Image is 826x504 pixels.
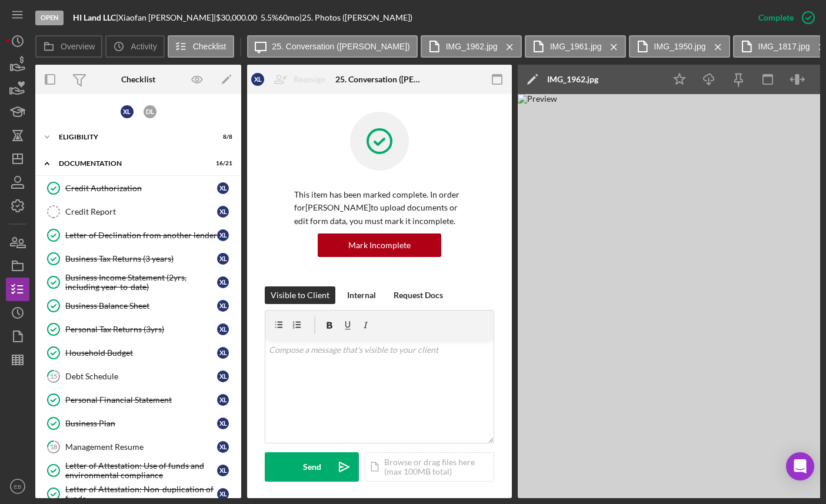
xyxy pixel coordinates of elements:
div: X L [217,300,229,312]
div: 8 / 8 [211,133,232,141]
a: Credit ReportXL [41,200,235,223]
a: Household BudgetXL [41,341,235,365]
div: Visible to Client [271,286,329,304]
div: X L [217,465,229,476]
a: Business Tax Returns (3 years)XL [41,247,235,271]
div: Documentation [59,160,203,167]
div: X L [217,394,229,406]
label: IMG_1817.jpg [758,42,810,51]
button: Activity [105,35,164,58]
div: Eligibility [59,133,203,141]
div: Complete [758,6,794,29]
div: Open Intercom Messenger [786,452,814,480]
button: Internal [341,286,382,304]
text: EB [14,483,22,490]
label: Activity [131,42,156,51]
div: X L [217,276,229,288]
div: 25. Conversation ([PERSON_NAME]) [335,75,424,84]
a: Letter of Declination from another lenderXL [41,223,235,247]
label: IMG_1961.jpg [550,42,602,51]
label: IMG_1962.jpg [446,42,498,51]
div: Personal Financial Statement [65,395,217,405]
button: Overview [35,35,102,58]
button: 25. Conversation ([PERSON_NAME]) [247,35,418,58]
div: Business Income Statement (2yrs, including year-to-date) [65,273,217,292]
button: XLReassign [245,68,337,91]
div: Letter of Attestation: Use of funds and environmental compliance [65,461,217,480]
div: Xiaofan [PERSON_NAME] | [118,13,216,22]
label: 25. Conversation ([PERSON_NAME]) [272,42,410,51]
label: IMG_1950.jpg [654,42,706,51]
button: IMG_1962.jpg [421,35,522,58]
div: Internal [347,286,376,304]
a: Personal Tax Returns (3yrs)XL [41,318,235,341]
div: Credit Authorization [65,183,217,193]
div: X L [217,323,229,335]
div: X L [217,229,229,241]
div: 60 mo [278,13,299,22]
div: X L [217,253,229,265]
button: IMG_1950.jpg [629,35,730,58]
div: Send [303,452,321,482]
div: X L [217,347,229,359]
button: Request Docs [388,286,449,304]
div: X L [217,441,229,453]
div: 5.5 % [261,13,278,22]
div: Credit Report [65,207,217,216]
div: Request Docs [394,286,443,304]
div: X L [217,488,229,500]
div: X L [251,73,264,86]
button: Complete [747,6,820,29]
div: Checklist [121,75,155,84]
div: X L [121,105,134,118]
div: | [73,13,118,22]
div: X L [217,182,229,194]
a: 18Management ResumeXL [41,435,235,459]
a: Business Income Statement (2yrs, including year-to-date)XL [41,271,235,294]
div: Open [35,11,64,25]
button: EB [6,475,29,498]
a: 15Debt ScheduleXL [41,365,235,388]
p: This item has been marked complete. In order for [PERSON_NAME] to upload documents or edit form d... [294,188,465,228]
div: D L [144,105,156,118]
button: Checklist [168,35,234,58]
div: X L [217,418,229,429]
b: HI Land LLC [73,12,116,22]
a: Business Balance SheetXL [41,294,235,318]
label: Checklist [193,42,227,51]
button: Send [265,452,359,482]
div: | 25. Photos ([PERSON_NAME]) [299,13,412,22]
div: Letter of Attestation: Non-duplication of funds [65,485,217,503]
a: Letter of Attestation: Use of funds and environmental complianceXL [41,459,235,482]
button: Mark Incomplete [318,233,441,257]
div: Business Plan [65,419,217,428]
div: Household Budget [65,348,217,358]
div: 16 / 21 [211,160,232,167]
div: Reassign [294,68,325,91]
div: X L [217,206,229,218]
div: Business Tax Returns (3 years) [65,254,217,263]
tspan: 18 [50,443,57,450]
div: Mark Incomplete [348,233,411,257]
div: Letter of Declination from another lender [65,231,217,240]
tspan: 15 [50,372,57,380]
a: Credit AuthorizationXL [41,176,235,200]
div: $30,000.00 [216,13,261,22]
div: Debt Schedule [65,372,217,381]
button: Visible to Client [265,286,335,304]
div: IMG_1962.jpg [547,75,598,84]
div: Business Balance Sheet [65,301,217,311]
div: Personal Tax Returns (3yrs) [65,325,217,334]
div: Management Resume [65,442,217,452]
label: Overview [61,42,95,51]
div: X L [217,371,229,382]
a: Business PlanXL [41,412,235,435]
button: IMG_1961.jpg [525,35,626,58]
a: Personal Financial StatementXL [41,388,235,412]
